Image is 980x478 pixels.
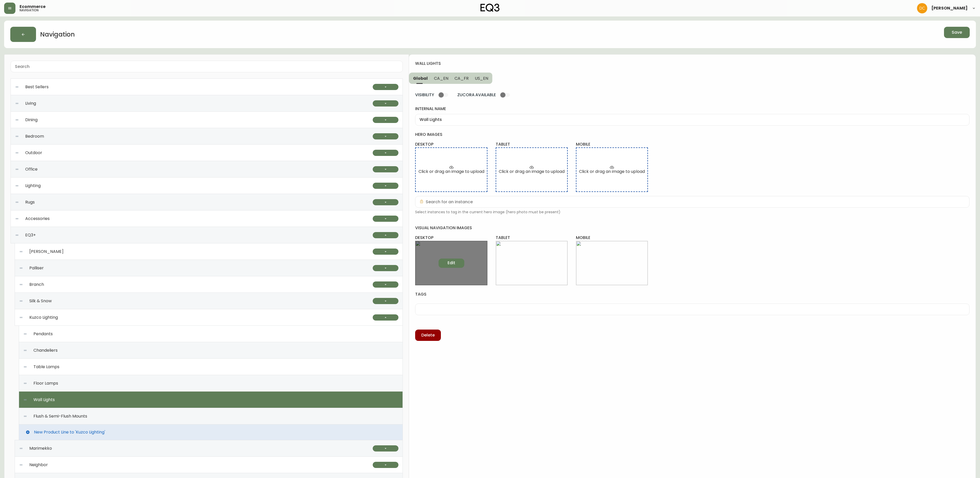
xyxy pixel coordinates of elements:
span: Neighbor [29,463,48,467]
span: Click or drag an image to upload [579,169,645,174]
h4: visual navigation images [415,225,969,231]
span: Click or drag an image to upload [499,169,565,174]
span: Living [25,101,36,106]
span: Select instances to tag in the current hero image (hero photo must be present) [415,210,969,215]
span: Outdoor [25,151,42,155]
span: Click or drag an image to upload [418,169,484,174]
span: Delete [421,332,435,338]
span: Rugs [25,200,35,205]
h4: desktop [415,141,487,147]
button: Save [944,27,970,38]
button: Edit [439,259,464,268]
span: Marimekko [29,446,52,451]
span: Global [413,76,428,81]
img: 7eb451d6983258353faa3212700b340b [917,3,927,13]
input: Search [15,64,398,69]
span: Branch [29,282,44,287]
span: VISIBILITY [415,92,434,98]
h4: tablet [496,141,568,147]
img: logo [480,4,500,12]
span: Flush & Semi-Flush Mounts [33,414,87,419]
span: Dining [25,118,38,122]
span: Chandeliers [33,348,58,353]
span: Kuzco Lighting [29,315,58,320]
label: internal name [415,106,969,112]
h4: wall lights [415,61,965,66]
span: CA_EN [434,76,448,81]
h4: hero images [415,132,969,137]
span: Save [952,30,962,35]
span: Ecommerce [20,5,46,9]
span: Pendants [33,332,53,336]
span: Office [25,167,38,172]
span: [PERSON_NAME] [931,6,968,10]
span: Table Lamps [33,365,59,369]
h5: navigation [20,9,39,12]
span: Edit [448,260,455,266]
span: New Product Line to 'Kuzco Lighting' [34,430,105,435]
span: Bedroom [25,134,44,139]
h4: tablet [496,235,568,241]
h2: Navigation [40,30,75,39]
span: Wall Lights [33,397,55,402]
h4: mobile [576,141,648,147]
span: Floor Lamps [33,381,58,386]
span: ZUCORA AVAILABLE [457,92,496,98]
h4: desktop [415,235,487,241]
button: Delete [415,330,441,341]
span: Best Sellers [25,85,49,89]
input: Search for an instance [426,199,965,204]
h4: tags [415,291,969,297]
span: Palliser [29,266,44,270]
span: EQ3+ [25,233,36,237]
span: CA_FR [455,76,469,81]
span: Accessories [25,216,50,221]
span: US_EN [475,76,488,81]
span: Silk & Snow [29,299,52,303]
h4: mobile [576,235,648,241]
span: Lighting [25,183,41,188]
span: [PERSON_NAME] [29,249,64,254]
